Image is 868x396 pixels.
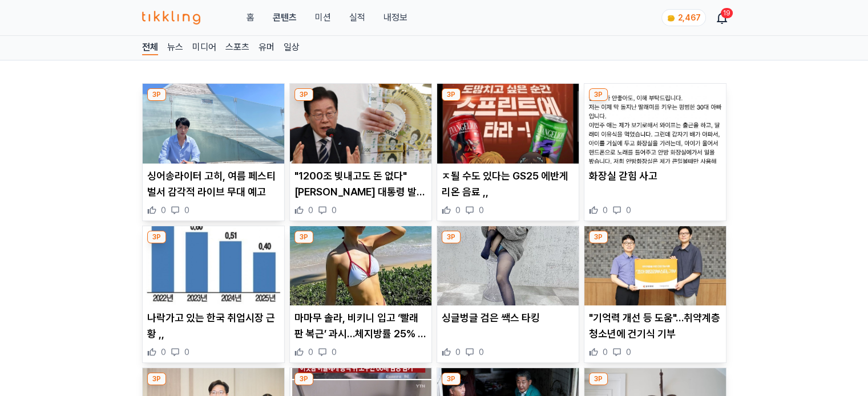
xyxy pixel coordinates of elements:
a: 전체 [142,40,158,55]
p: 나락가고 있는 한국 취업시장 근황 ,, [147,310,280,342]
a: 미디어 [192,40,216,55]
span: 0 [332,346,337,358]
div: 19 [721,8,733,18]
img: 화장실 갇힘 사고 [584,84,726,164]
p: "기억력 개선 등 도움"…취약계층 청소년에 건기식 기부 [589,310,721,342]
span: 0 [308,205,313,216]
p: ㅈ될 수도 있다는 GS25 에반게리온 음료 ,, [442,168,574,200]
div: 3P 화장실 갇힘 사고 화장실 갇힘 사고 0 0 [584,83,726,221]
div: 3P [294,88,313,101]
span: 0 [479,346,484,358]
a: 실적 [349,11,365,25]
span: 0 [184,205,189,216]
div: 3P [442,231,461,243]
img: 나락가고 있는 한국 취업시장 근황 ,, [143,226,284,306]
div: 3P 싱글벙글 검은 쌕스 타킹 싱글벙글 검은 쌕스 타킹 0 0 [437,226,579,364]
a: 홈 [246,11,254,25]
span: 0 [603,346,608,358]
a: 유머 [259,40,274,55]
div: 3P [147,231,166,243]
a: 일상 [284,40,300,55]
img: "1200조 빚내고도 돈 없다" 이재명 대통령 발언...200조 퍼주기 위해 '옆집서 빌려야' 국채 폭탄 예고?(+예산, 공공기관 통폐합 ,재정위기,윤석열) [290,84,431,164]
span: 0 [626,205,631,216]
span: 2,467 [678,13,701,22]
p: 싱글벙글 검은 쌕스 타킹 [442,310,574,326]
span: 0 [603,205,608,216]
img: 티끌링 [142,11,201,25]
button: 미션 [314,11,330,25]
span: 0 [455,205,461,216]
p: 싱어송라이터 고히, 여름 페스티벌서 감각적 라이브 무대 예고 [147,168,280,200]
span: 0 [332,205,337,216]
div: 3P [589,231,608,243]
a: 스포츠 [225,40,249,55]
div: 3P [294,231,313,243]
div: 3P [147,373,166,385]
div: 3P ㅈ될 수도 있다는 GS25 에반게리온 음료 ,, ㅈ될 수도 있다는 GS25 에반게리온 음료 ,, 0 0 [437,83,579,221]
img: "기억력 개선 등 도움"…취약계층 청소년에 건기식 기부 [584,226,726,306]
div: 3P [147,88,166,101]
div: 3P [442,373,461,385]
img: ㅈ될 수도 있다는 GS25 에반게리온 음료 ,, [437,84,579,164]
img: coin [667,14,676,23]
div: 3P [442,88,461,101]
span: 0 [161,346,166,358]
span: 0 [184,346,189,358]
span: 0 [455,346,461,358]
div: 3P 싱어송라이터 고히, 여름 페스티벌서 감각적 라이브 무대 예고 싱어송라이터 고히, 여름 페스티벌서 감각적 라이브 무대 예고 0 0 [142,83,285,221]
div: 3P "1200조 빚내고도 돈 없다" 이재명 대통령 발언...200조 퍼주기 위해 '옆집서 빌려야' 국채 폭탄 예고?(+예산, 공공기관 통폐합 ,재정위기,윤석열) "1200조... [289,83,432,221]
div: 3P [589,373,608,385]
p: 마마무 솔라, 비키니 입고 ‘빨래판 복근’ 과시…체지방률 25% 과거는 잊어 [294,310,427,342]
a: 내정보 [383,11,407,25]
div: 3P 나락가고 있는 한국 취업시장 근황 ,, 나락가고 있는 한국 취업시장 근황 ,, 0 0 [142,226,285,364]
img: 싱어송라이터 고히, 여름 페스티벌서 감각적 라이브 무대 예고 [143,84,284,164]
span: 0 [308,346,313,358]
div: 3P [589,88,608,101]
span: 0 [161,205,166,216]
p: "1200조 빚내고도 돈 없다" [PERSON_NAME] 대통령 발언...200조 퍼주기 위해 '옆집서 빌려야' 국채 폭탄 예고?(+예산, 공공기관 통폐합 ,재정위기,윤석열) [294,168,427,200]
a: 뉴스 [167,40,183,55]
img: 싱글벙글 검은 쌕스 타킹 [437,226,579,306]
img: 마마무 솔라, 비키니 입고 ‘빨래판 복근’ 과시…체지방률 25% 과거는 잊어 [290,226,431,306]
span: 0 [479,205,484,216]
div: 3P [294,373,313,385]
div: 3P 마마무 솔라, 비키니 입고 ‘빨래판 복근’ 과시…체지방률 25% 과거는 잊어 마마무 솔라, 비키니 입고 ‘빨래판 복근’ 과시…체지방률 25% 과거는 잊어 0 0 [289,226,432,364]
div: 3P "기억력 개선 등 도움"…취약계층 청소년에 건기식 기부 "기억력 개선 등 도움"…취약계층 청소년에 건기식 기부 0 0 [584,226,726,364]
a: 19 [717,11,726,25]
a: coin 2,467 [661,9,704,26]
span: 0 [626,346,631,358]
p: 화장실 갇힘 사고 [589,168,721,184]
a: 콘텐츠 [272,11,296,25]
